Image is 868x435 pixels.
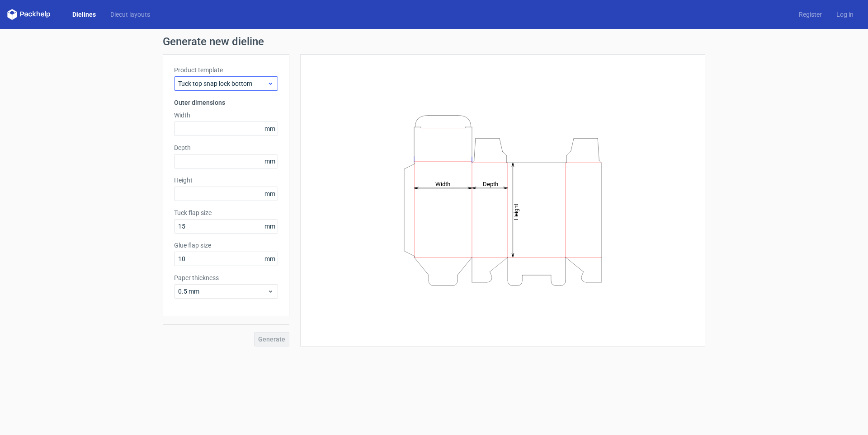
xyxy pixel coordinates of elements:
label: Depth [174,143,278,152]
tspan: Height [513,203,519,220]
span: mm [262,122,278,136]
span: mm [262,252,278,266]
tspan: Depth [483,180,498,187]
h3: Outer dimensions [174,98,278,107]
label: Tuck flap size [174,208,278,217]
h1: Generate new dieline [163,36,705,47]
span: 0.5 mm [178,287,267,296]
label: Height [174,176,278,185]
a: Dielines [65,10,103,19]
label: Width [174,111,278,120]
a: Log in [829,10,861,19]
span: mm [262,220,278,233]
a: Register [792,10,829,19]
label: Paper thickness [174,273,278,282]
a: Diecut layouts [103,10,157,19]
tspan: Width [435,180,450,187]
span: Tuck top snap lock bottom [178,79,267,88]
label: Product template [174,65,278,75]
span: mm [262,154,278,168]
label: Glue flap size [174,241,278,250]
span: mm [262,187,278,201]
